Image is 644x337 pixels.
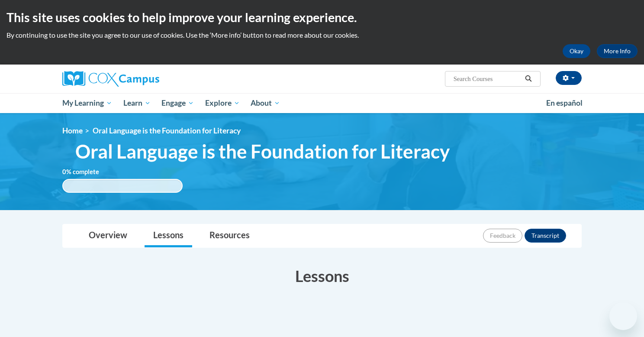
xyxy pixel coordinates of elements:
[6,30,638,40] p: By continuing to use the site you agree to our use of cookies. Use the ‘More info’ button to read...
[62,71,159,87] img: Cox Campus
[62,168,66,175] span: 0
[556,71,582,85] button: Account Settings
[541,94,588,112] a: En español
[597,44,638,58] a: More Info
[156,93,200,113] a: Engage
[6,9,638,26] h2: This site uses cookies to help improve your learning experience.
[75,140,450,163] span: Oral Language is the Foundation for Literacy
[57,93,118,113] a: My Learning
[522,74,535,84] button: Search
[525,229,566,243] button: Transcript
[62,265,582,287] h3: Lessons
[251,98,280,108] span: About
[80,224,136,247] a: Overview
[609,302,637,330] iframe: Button to launch messaging window
[453,74,522,84] input: Search Courses
[563,44,590,58] button: Okay
[62,71,227,87] a: Cox Campus
[123,98,151,108] span: Learn
[145,224,192,247] a: Lessons
[62,98,112,108] span: My Learning
[205,98,240,108] span: Explore
[118,93,156,113] a: Learn
[245,93,286,113] a: About
[62,126,83,135] a: Home
[483,229,522,243] button: Feedback
[200,93,245,113] a: Explore
[161,98,194,108] span: Engage
[546,98,583,107] span: En español
[62,167,112,177] label: % complete
[201,224,258,247] a: Resources
[93,126,241,135] span: Oral Language is the Foundation for Literacy
[49,93,595,113] div: Main menu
